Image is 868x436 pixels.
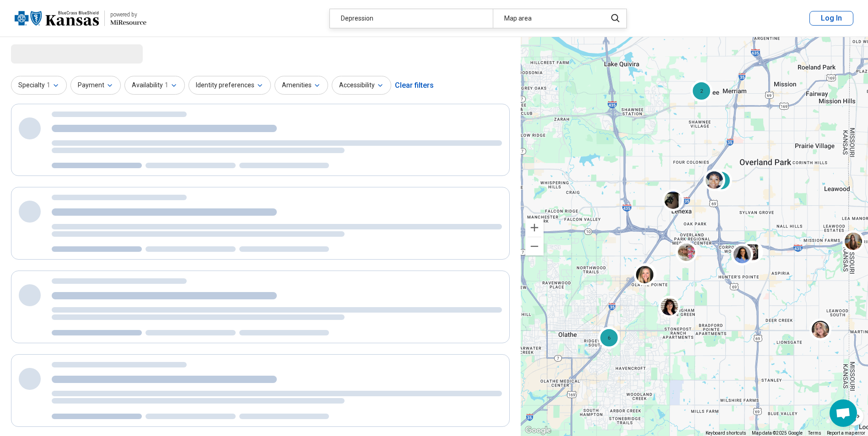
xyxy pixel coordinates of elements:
div: Clear filters [395,74,434,96]
button: Availability1 [124,76,185,95]
button: Log In [809,11,853,26]
div: 2 [690,80,712,102]
button: Amenities [275,76,328,95]
div: Map area [493,9,601,28]
div: Open chat [830,399,857,427]
img: Blue Cross Blue Shield Kansas [15,7,99,29]
a: Report a map error [827,431,865,436]
span: Map data ©2025 Google [752,431,803,436]
div: Depression [330,9,493,28]
div: powered by [110,11,146,19]
button: Identity preferences [189,76,271,95]
a: Blue Cross Blue Shield Kansaspowered by [15,7,146,29]
span: Loading... [11,44,88,63]
button: Payment [70,76,121,95]
span: 1 [165,80,168,90]
button: Zoom out [525,237,544,255]
button: Zoom in [525,218,544,237]
button: Accessibility [332,76,391,95]
div: 2 [710,170,732,191]
button: Specialty1 [11,76,67,95]
div: 6 [598,327,620,349]
span: 1 [47,80,50,90]
a: Terms (opens in new tab) [808,431,821,436]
